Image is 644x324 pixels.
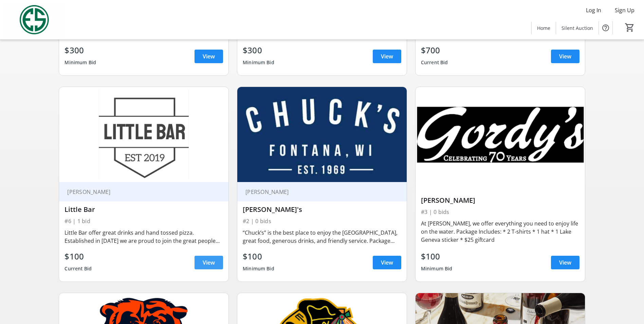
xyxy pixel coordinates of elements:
div: $300 [243,44,274,56]
div: $700 [421,44,448,56]
img: Chuck's [237,87,407,182]
div: Minimum Bid [243,263,274,275]
span: Home [537,24,550,32]
span: View [203,52,215,60]
span: View [203,258,215,267]
div: $300 [65,44,96,56]
span: View [381,52,393,60]
div: Minimum Bid [243,56,274,69]
div: Minimum Bid [65,56,96,69]
a: View [373,256,401,269]
div: Current Bid [65,263,92,275]
span: View [559,52,571,60]
div: #3 | 0 bids [421,207,579,217]
a: View [195,50,223,63]
img: Gordy's [416,87,585,182]
div: [PERSON_NAME]'s [243,205,401,214]
div: $100 [421,250,453,263]
div: Little Bar offer great drinks and hand tossed pizza. Established in [DATE] we are proud to join t... [65,229,223,245]
div: “Chuck’s” is the best place to enjoy the [GEOGRAPHIC_DATA], great food, generous drinks, and frie... [243,229,401,245]
span: Silent Auction [562,24,593,32]
a: View [551,256,579,269]
div: $100 [243,250,274,263]
div: At [PERSON_NAME], we offer everything you need to enjoy life on the water. Package Includes: * 2 ... [421,219,579,244]
span: View [559,258,571,267]
a: View [195,256,223,269]
div: Minimum Bid [421,263,453,275]
button: Log In [581,5,607,16]
div: Little Bar [65,205,223,214]
span: Sign Up [615,6,634,14]
img: Little Bar [59,87,228,182]
a: Home [532,22,556,34]
button: Help [599,21,612,35]
div: $100 [65,250,92,263]
div: #2 | 0 bids [243,216,401,226]
span: Log In [586,6,601,14]
button: Cart [624,21,636,34]
div: Current Bid [421,56,448,69]
img: Evans Scholars Foundation's Logo [4,3,65,37]
div: [PERSON_NAME] [243,188,393,195]
button: Sign Up [609,5,640,16]
div: [PERSON_NAME] [421,196,579,204]
span: View [381,258,393,267]
div: #6 | 1 bid [65,216,223,226]
a: View [551,50,579,63]
a: Silent Auction [556,22,599,34]
div: [PERSON_NAME] [65,188,215,195]
a: View [373,50,401,63]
